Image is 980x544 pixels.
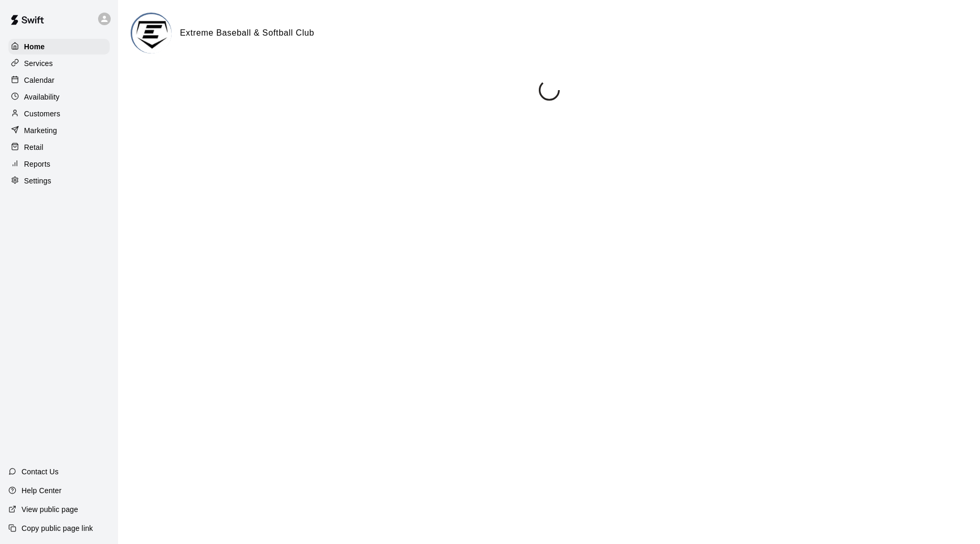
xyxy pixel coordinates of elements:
[8,139,110,155] a: Retail
[22,485,61,496] p: Help Center
[24,41,45,52] p: Home
[24,142,44,153] p: Retail
[8,89,110,105] a: Availability
[24,159,50,169] p: Reports
[8,123,110,138] a: Marketing
[24,125,57,136] p: Marketing
[24,58,53,69] p: Services
[8,39,110,55] a: Home
[180,26,314,40] h6: Extreme Baseball & Softball Club
[8,72,110,88] a: Calendar
[8,56,110,71] a: Services
[22,523,93,534] p: Copy public page link
[22,466,59,477] p: Contact Us
[24,92,60,102] p: Availability
[24,75,55,85] p: Calendar
[24,176,51,186] p: Settings
[8,106,110,122] a: Customers
[8,156,110,172] a: Reports
[24,108,60,119] p: Customers
[8,173,110,189] a: Settings
[132,14,172,53] img: Extreme Baseball & Softball Club logo
[22,504,78,515] p: View public page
